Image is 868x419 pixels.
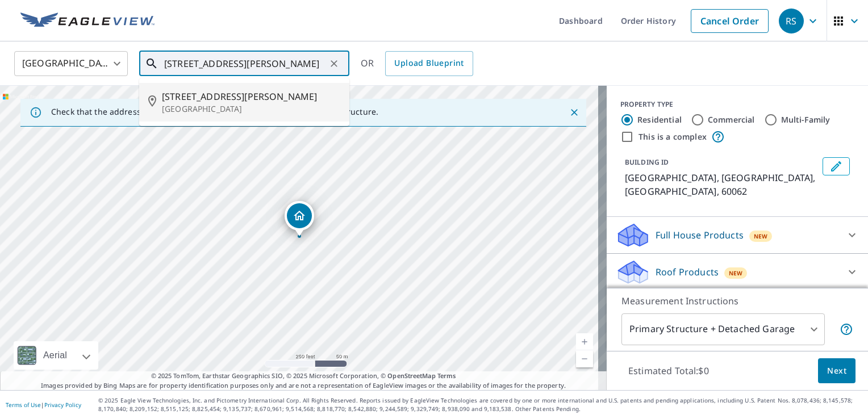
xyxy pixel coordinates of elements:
a: Upload Blueprint [385,51,473,76]
div: Roof ProductsNew [616,258,859,286]
div: Full House ProductsNew [616,221,859,249]
span: New [754,232,768,241]
label: Commercial [708,114,755,125]
a: Current Level 17, Zoom Out [576,350,593,367]
p: Roof Products [656,265,719,279]
div: Primary Structure + Detached Garage [621,313,825,345]
p: [GEOGRAPHIC_DATA] [162,103,340,115]
div: Aerial [40,341,70,370]
span: © 2025 TomTom, Earthstar Geographics SIO, © 2025 Microsoft Corporation, © [151,371,456,381]
p: [GEOGRAPHIC_DATA], [GEOGRAPHIC_DATA], [GEOGRAPHIC_DATA], 60062 [625,171,818,198]
div: RS [779,9,804,33]
div: Dropped pin, building 1, Residential property, Rennes Ct Northbrook, IL 60062 [285,201,314,236]
button: Clear [326,56,342,72]
a: Privacy Policy [44,401,81,409]
p: Measurement Instructions [621,294,853,308]
p: BUILDING ID [625,157,669,167]
img: EV Logo [20,12,155,30]
input: Search by address or latitude-longitude [164,48,326,79]
label: Multi-Family [781,114,831,125]
a: Current Level 17, Zoom In [576,333,593,350]
a: Cancel Order [691,9,769,33]
span: [STREET_ADDRESS][PERSON_NAME] [162,90,340,103]
div: [GEOGRAPHIC_DATA] [14,48,128,79]
p: © 2025 Eagle View Technologies, Inc. and Pictometry International Corp. All Rights Reserved. Repo... [98,396,862,413]
div: OR [361,51,473,76]
button: Edit building 1 [823,157,850,175]
p: | [6,401,81,408]
span: Your report will include the primary structure and a detached garage if one exists. [840,322,853,336]
div: PROPERTY TYPE [620,99,854,110]
button: Next [818,358,856,384]
p: Full House Products [656,228,744,242]
span: Next [827,364,846,378]
p: Estimated Total: $0 [619,358,718,383]
span: Upload Blueprint [394,56,464,70]
a: Terms [437,371,456,380]
label: This is a complex [639,131,707,143]
a: OpenStreetMap [387,371,435,380]
a: Terms of Use [6,401,41,409]
p: Check that the address is accurate, then drag the marker over the correct structure. [51,107,378,117]
button: Close [567,105,582,120]
span: New [729,269,743,278]
label: Residential [637,114,682,125]
div: Aerial [14,341,98,370]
